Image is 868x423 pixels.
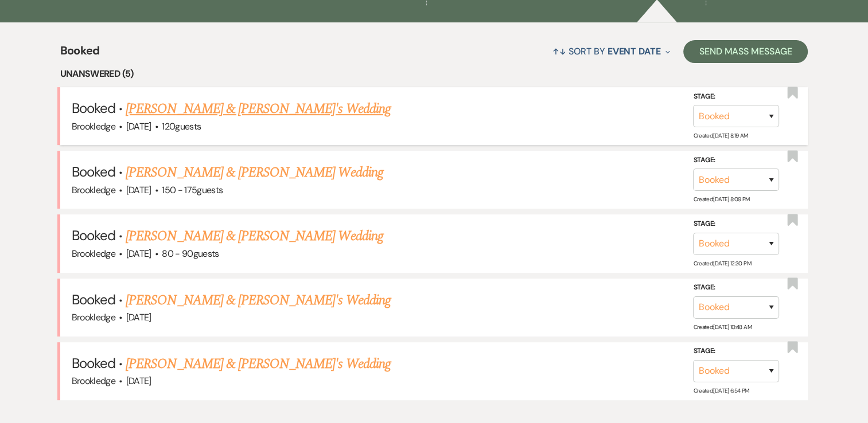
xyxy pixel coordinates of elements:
[693,260,750,267] span: Created: [DATE] 12:30 PM
[126,290,391,311] a: [PERSON_NAME] & [PERSON_NAME]'s Wedding
[126,226,383,246] a: [PERSON_NAME] & [PERSON_NAME] Wedding
[126,354,391,374] a: [PERSON_NAME] & [PERSON_NAME]'s Wedding
[552,45,566,57] span: ↑↓
[693,323,751,331] span: Created: [DATE] 10:48 AM
[126,311,151,323] span: [DATE]
[72,120,116,132] span: Brookledge
[693,281,779,294] label: Stage:
[693,132,748,139] span: Created: [DATE] 8:19 AM
[693,91,779,103] label: Stage:
[126,162,383,183] a: [PERSON_NAME] & [PERSON_NAME] Wedding
[60,42,100,66] span: Booked
[60,66,808,81] li: Unanswered (5)
[126,120,151,132] span: [DATE]
[162,184,223,196] span: 150 - 175 guests
[72,248,116,260] span: Brookledge
[162,120,201,132] span: 120 guests
[72,184,116,196] span: Brookledge
[126,375,151,387] span: [DATE]
[126,248,151,260] span: [DATE]
[693,387,749,394] span: Created: [DATE] 6:54 PM
[72,311,116,323] span: Brookledge
[693,218,779,230] label: Stage:
[126,99,391,119] a: [PERSON_NAME] & [PERSON_NAME]'s Wedding
[693,195,749,203] span: Created: [DATE] 8:09 PM
[72,226,115,244] span: Booked
[162,248,219,260] span: 80 - 90 guests
[72,291,115,308] span: Booked
[126,184,151,196] span: [DATE]
[72,99,115,117] span: Booked
[693,345,779,358] label: Stage:
[72,163,115,181] span: Booked
[608,45,661,57] span: Event Date
[683,40,808,63] button: Send Mass Message
[72,375,116,387] span: Brookledge
[72,354,115,372] span: Booked
[693,154,779,167] label: Stage:
[548,36,674,66] button: Sort By Event Date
